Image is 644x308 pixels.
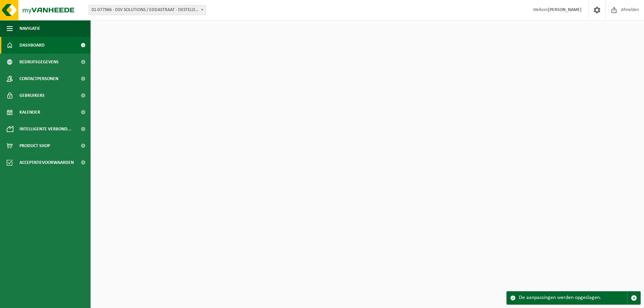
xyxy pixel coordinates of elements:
[19,121,71,137] span: Intelligente verbond...
[19,87,45,104] span: Gebruikers
[19,104,40,121] span: Kalender
[19,20,40,37] span: Navigatie
[548,7,582,12] strong: [PERSON_NAME]
[19,137,50,154] span: Product Shop
[519,292,627,304] div: De aanpassingen werden opgeslagen.
[19,154,74,171] span: Acceptatievoorwaarden
[89,5,206,15] span: 01-077966 - DSV SOLUTIONS / EDDASTRAAT - DESTELDONK
[89,5,206,15] span: 01-077966 - DSV SOLUTIONS / EDDASTRAAT - DESTELDONK
[19,54,59,70] span: Bedrijfsgegevens
[19,70,58,87] span: Contactpersonen
[19,37,45,54] span: Dashboard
